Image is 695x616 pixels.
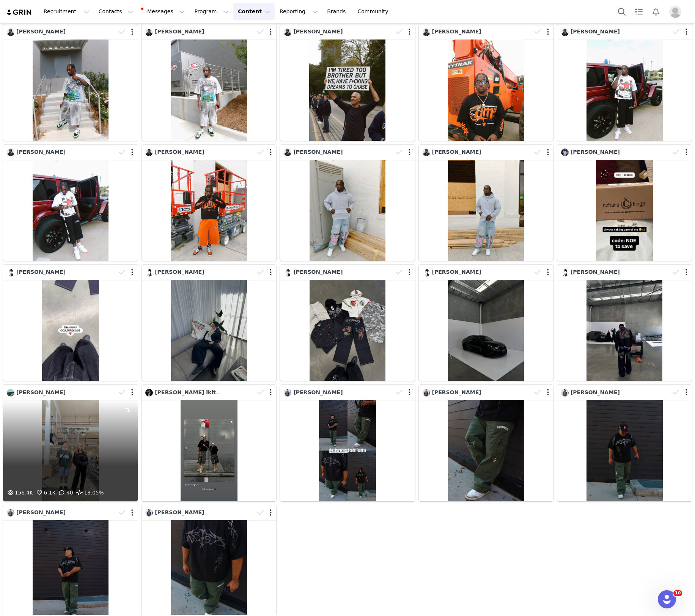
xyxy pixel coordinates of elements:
[665,6,689,18] button: Profile
[16,28,66,35] span: [PERSON_NAME]
[138,3,189,20] button: Messages
[7,389,14,396] img: dc1e97fd-23b8-4366-a661-98efa82fc7d5.jpg
[432,149,481,155] span: [PERSON_NAME]
[6,490,33,496] span: 156.4K
[613,3,630,20] button: Search
[16,269,66,275] span: [PERSON_NAME]
[571,389,620,395] span: [PERSON_NAME]
[155,149,204,155] span: [PERSON_NAME]
[423,269,430,276] img: 8f6cee10-cc7c-4f7c-bc4a-0fa3215ee7d6--s.jpg
[7,269,14,276] img: 8f6cee10-cc7c-4f7c-bc4a-0fa3215ee7d6--s.jpg
[293,269,343,275] span: [PERSON_NAME]
[16,389,66,395] span: [PERSON_NAME]
[155,28,204,35] span: [PERSON_NAME]
[94,3,138,20] button: Contacts
[432,389,481,395] span: [PERSON_NAME]
[75,488,104,498] span: 13.05%
[284,389,291,396] img: ca4d7c1f-bdcf-485f-b363-b463d177d255.jpg
[631,3,647,20] a: Tasks
[284,28,291,36] img: 4f342abe-9ded-4ee5-b72f-f4f9909ca43a.jpg
[322,3,352,20] a: Brands
[284,148,291,156] img: 4f342abe-9ded-4ee5-b72f-f4f9909ca43a.jpg
[293,28,343,35] span: [PERSON_NAME]
[648,3,664,20] button: Notifications
[6,9,33,16] img: grin logo
[145,509,153,516] img: ca4d7c1f-bdcf-485f-b363-b463d177d255.jpg
[35,490,56,496] span: 6.1K
[233,3,275,20] button: Content
[561,148,569,156] img: cd201ec2-37ea-4219-a1ab-f36a92627d9c.jpg
[432,269,481,275] span: [PERSON_NAME]
[155,509,204,515] span: [PERSON_NAME]
[145,28,153,36] img: 4f342abe-9ded-4ee5-b72f-f4f9909ca43a.jpg
[145,389,153,396] img: b0246d16-5cde-44cd-94d3-3d904ea6ffa9.jpg
[571,28,620,35] span: [PERSON_NAME]
[561,28,569,36] img: 4f342abe-9ded-4ee5-b72f-f4f9909ca43a.jpg
[293,389,343,395] span: [PERSON_NAME]
[190,3,233,20] button: Program
[16,149,66,155] span: [PERSON_NAME]
[145,269,153,276] img: 8f6cee10-cc7c-4f7c-bc4a-0fa3215ee7d6--s.jpg
[423,389,430,396] img: ca4d7c1f-bdcf-485f-b363-b463d177d255.jpg
[353,3,396,20] a: Community
[7,28,14,36] img: 4f342abe-9ded-4ee5-b72f-f4f9909ca43a.jpg
[39,3,94,20] button: Recruitment
[57,490,73,496] span: 40
[16,509,66,515] span: [PERSON_NAME]
[7,509,14,516] img: ca4d7c1f-bdcf-485f-b363-b463d177d255.jpg
[423,28,430,36] img: 4f342abe-9ded-4ee5-b72f-f4f9909ca43a.jpg
[673,590,682,596] span: 10
[571,149,620,155] span: [PERSON_NAME]
[561,389,569,396] img: ca4d7c1f-bdcf-485f-b363-b463d177d255.jpg
[561,269,569,276] img: 8f6cee10-cc7c-4f7c-bc4a-0fa3215ee7d6--s.jpg
[423,148,430,156] img: 4f342abe-9ded-4ee5-b72f-f4f9909ca43a.jpg
[275,3,322,20] button: Reporting
[155,389,225,395] span: [PERSON_NAME] ikitule
[155,269,204,275] span: [PERSON_NAME]
[658,590,676,608] iframe: Intercom live chat
[7,148,14,156] img: 4f342abe-9ded-4ee5-b72f-f4f9909ca43a.jpg
[432,28,481,35] span: [PERSON_NAME]
[284,269,291,276] img: 8f6cee10-cc7c-4f7c-bc4a-0fa3215ee7d6--s.jpg
[669,6,681,18] img: placeholder-profile.jpg
[145,148,153,156] img: 4f342abe-9ded-4ee5-b72f-f4f9909ca43a.jpg
[293,149,343,155] span: [PERSON_NAME]
[571,269,620,275] span: [PERSON_NAME]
